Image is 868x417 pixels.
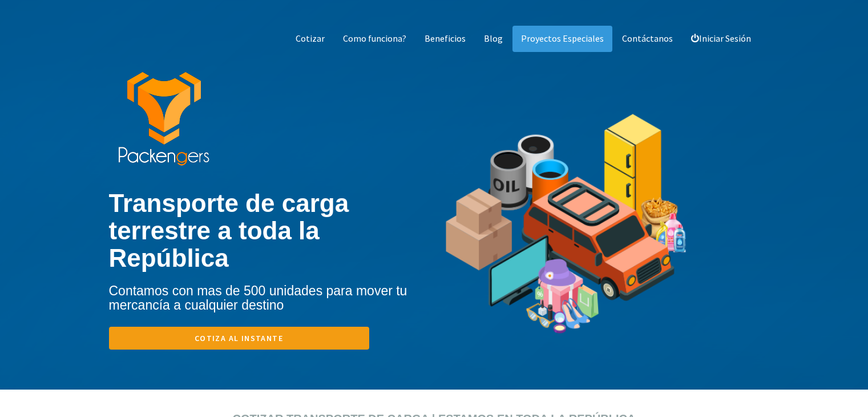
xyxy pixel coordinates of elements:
[9,390,859,401] div: click para cotizar
[512,26,612,52] a: Proyectos Especiales
[475,26,511,52] a: Blog
[683,26,760,52] a: Iniciar Sesión
[334,26,415,52] a: Como funciona?
[287,26,333,52] a: Cotizar
[109,284,434,313] h4: Contamos con mas de 500 unidades para mover tu mercancía a cualquier destino
[443,75,689,390] img: tipos de mercancia de transporte de carga
[109,327,369,350] a: Cotiza al instante
[118,72,210,167] img: packengers
[109,189,349,272] b: Transporte de carga terrestre a toda la República
[416,26,474,52] a: Beneficios
[613,26,681,52] a: Contáctanos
